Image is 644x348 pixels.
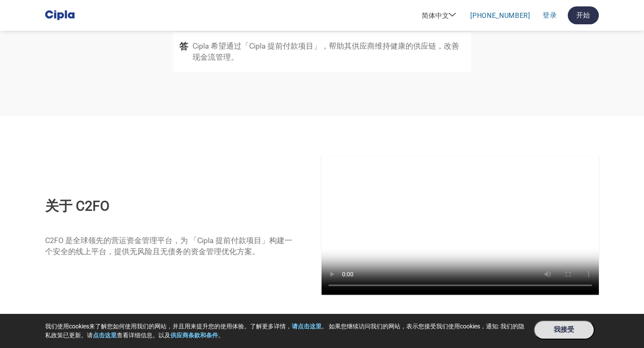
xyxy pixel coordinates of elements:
h2: 关于 C2FO [45,197,294,216]
p: Cipla 希望通过「Cipla 提前付款项目」，帮助其供应商维持健康的供应链，改善现金流管理。 [193,41,465,63]
button: 我接受 [534,320,595,339]
a: 供应商条款和条件 [170,332,218,339]
p: 我们使用cookies来了解您如何使用我们的网站，并且用来提升您的使用体验。了解更多详情， 。 如果您继续访问我们的网站，表示您接受我们使用cookies，通知: 我们的隐私政策已更新。请 查看... [45,322,525,340]
a: [PHONE_NUMBER] [470,12,530,20]
a: 点击这里 [93,332,117,339]
a: 请点击这里 [292,323,322,330]
p: C2FO 是全球领先的营运资金管理平台，为 「Cipla 提前付款项目」构建一个安全的线上平台，提供无风险且无债务的资金管理优化方案。 [45,235,294,258]
img: Cipla [45,6,75,23]
a: 登录 [543,11,557,20]
a: 开始 [568,6,599,24]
